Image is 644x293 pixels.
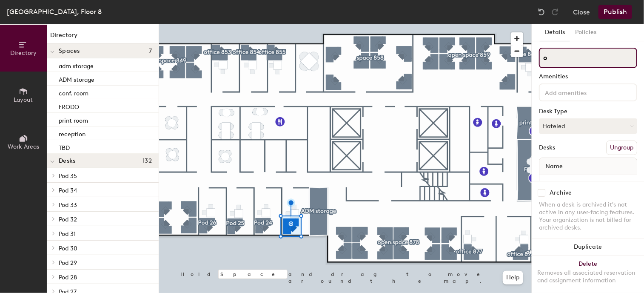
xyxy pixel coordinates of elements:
span: Pod 31 [59,230,76,238]
span: Desks [59,158,75,164]
span: Name [541,159,567,174]
span: Pod 35 [59,172,77,180]
h1: Directory [47,31,159,44]
div: Desks [539,144,555,151]
span: Spaces [59,48,80,55]
button: Ungroup [606,141,637,155]
span: Work Areas [8,143,39,150]
div: Amenities [539,73,637,80]
button: Details [540,24,570,41]
p: FRODO [59,101,79,111]
button: DeleteRemoves all associated reservation and assignment information [532,256,644,293]
span: Pod 29 [59,259,77,267]
p: TBD [59,142,70,152]
span: 132 [142,158,152,164]
div: Removes all associated reservation and assignment information [537,269,639,284]
p: conf. room [59,87,88,97]
button: Help [503,271,523,284]
button: Hoteled [539,118,637,134]
input: Add amenities [543,87,620,97]
span: Pod 33 [59,201,77,209]
p: print room [59,115,88,124]
div: When a desk is archived it's not active in any user-facing features. Your organization is not bil... [539,201,637,232]
span: Directory [10,49,37,57]
p: ADM storage [59,74,94,83]
input: Unnamed desk [541,178,635,190]
button: Close [573,5,590,19]
div: Archive [550,190,572,196]
p: adm storage [59,60,94,70]
button: Duplicate [532,238,644,256]
img: Undo [537,8,546,16]
div: [GEOGRAPHIC_DATA], Floor 8 [7,6,102,17]
button: Policies [570,24,601,41]
div: Desk Type [539,108,637,115]
span: Pod 34 [59,187,77,194]
span: Pod 30 [59,245,77,252]
span: Layout [14,96,33,103]
span: Pod 28 [59,274,77,281]
img: Redo [551,8,559,16]
span: Pod 32 [59,216,77,223]
p: reception [59,128,85,138]
button: Publish [598,5,632,19]
span: 7 [149,48,152,55]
